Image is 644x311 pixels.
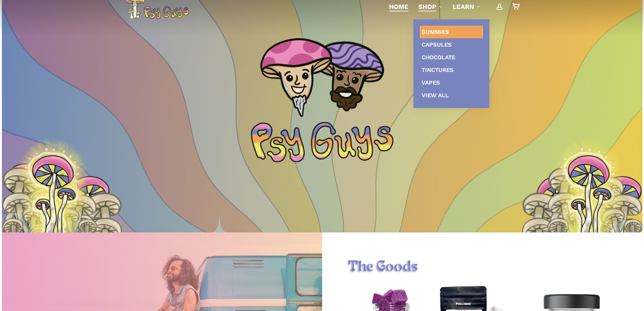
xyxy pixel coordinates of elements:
[389,2,408,11] a: Home
[389,3,408,10] span: Home
[547,142,642,240] img: Illustration of a cluster of tall mushrooms with light caps and dark gills, viewed from below.
[348,258,616,276] h1: The Goods
[420,64,483,76] a: Tinctures
[420,76,483,89] a: Vapes
[422,41,452,48] span: Capsules
[420,51,483,64] a: Chocolate
[422,79,440,86] span: Vapes
[418,3,436,10] span: Shop
[15,136,94,250] img: Colorful psychedelic mushrooms with pink, blue, and yellow patterns on a glowing yellow background.
[453,3,474,10] span: Learn
[522,168,617,265] img: Illustration of a cluster of tall mushrooms with light caps and dark gills, viewed from below.
[453,2,481,11] a: Learn
[420,26,483,38] a: Gummies
[418,2,443,11] a: Shop
[251,122,393,162] img: Psychedelic PsyGuys Text Logo
[550,136,629,250] img: Colorful psychedelic mushrooms with pink, blue, and yellow patterns on a glowing yellow background.
[259,30,386,125] img: PsyGuys Heads Logo
[420,89,483,102] a: View All
[422,92,449,98] span: View All
[422,67,454,73] span: Tinctures
[420,38,483,51] a: Capsules
[2,142,97,240] img: Illustration of a cluster of tall mushrooms with light caps and dark gills, viewed from below.
[422,54,455,60] span: Chocolate
[422,29,449,35] span: Gummies
[512,3,519,10] a: Cart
